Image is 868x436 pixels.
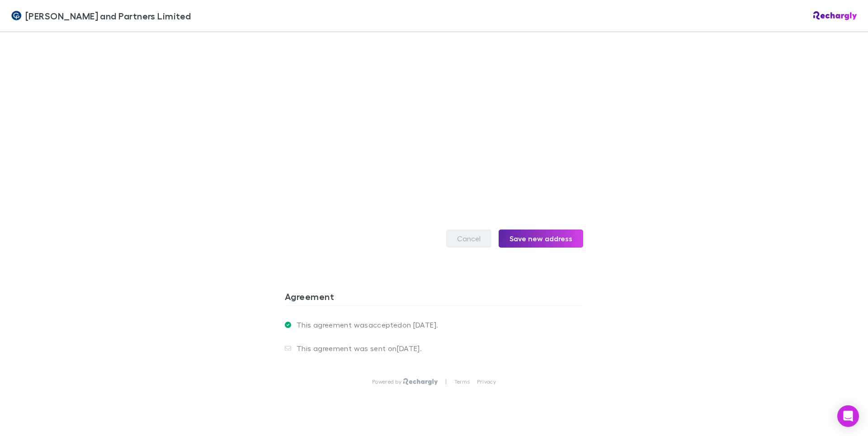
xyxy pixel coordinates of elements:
[25,9,191,23] span: [PERSON_NAME] and Partners Limited
[403,378,438,385] img: Rechargly Logo
[477,378,496,385] a: Privacy
[291,320,438,329] p: This agreement was accepted on [DATE] .
[445,378,447,385] p: |
[837,405,859,427] div: Open Intercom Messenger
[11,10,22,21] img: Coates and Partners Limited's Logo
[454,378,470,385] a: Terms
[499,230,583,248] button: Save new address
[446,230,491,248] button: Cancel
[291,344,422,353] p: This agreement was sent on [DATE] .
[283,5,585,213] iframe: Secure address input frame
[372,378,403,385] p: Powered by
[285,291,583,305] h3: Agreement
[813,11,857,20] img: Rechargly Logo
